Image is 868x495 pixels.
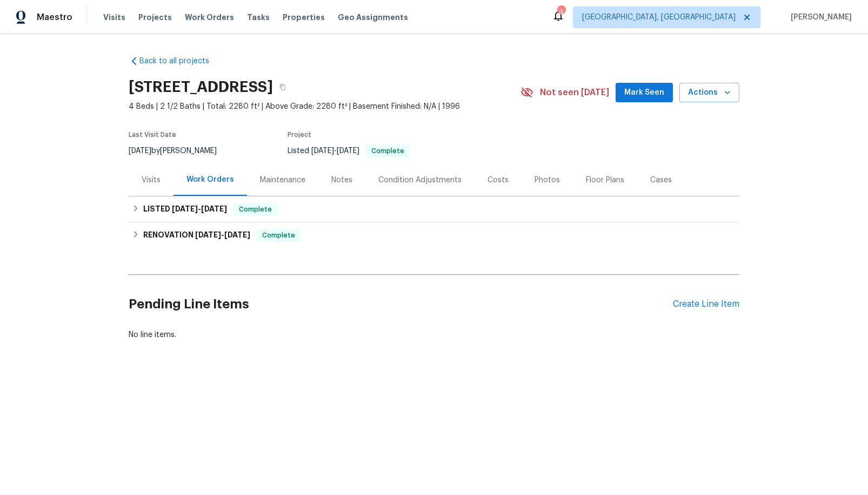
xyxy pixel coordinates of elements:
span: Complete [367,148,409,154]
span: [DATE] [224,231,250,239]
span: Complete [258,230,299,241]
span: - [311,147,359,155]
span: Listed [288,147,410,155]
div: by [PERSON_NAME] [129,144,230,157]
span: - [172,205,227,213]
span: [GEOGRAPHIC_DATA], [GEOGRAPHIC_DATA] [582,12,736,23]
div: LISTED [DATE]-[DATE]Complete [129,196,739,222]
div: Floor Plans [586,175,624,186]
span: [DATE] [337,147,359,155]
div: RENOVATION [DATE]-[DATE]Complete [129,222,739,248]
div: Cases [650,175,672,186]
span: [DATE] [201,205,227,213]
div: Costs [488,175,509,186]
span: - [195,231,250,239]
div: Notes [331,175,352,186]
h2: [STREET_ADDRESS] [129,82,273,93]
span: Projects [138,12,172,23]
span: Properties [283,12,325,23]
span: Work Orders [185,12,234,23]
span: Not seen [DATE] [540,87,609,98]
button: Actions [679,83,739,103]
div: Visits [142,175,161,186]
span: Mark Seen [624,86,664,100]
span: Geo Assignments [338,12,408,23]
a: Back to all projects [129,56,232,67]
span: Visits [103,12,125,23]
div: No line items. [129,329,739,340]
span: [DATE] [172,205,198,213]
div: 3 [557,6,565,17]
button: Copy Address [273,77,292,97]
span: Complete [235,204,276,215]
div: Work Orders [186,174,234,185]
span: [DATE] [311,147,334,155]
span: [DATE] [129,147,151,155]
h2: Pending Line Items [129,279,673,329]
span: Maestro [37,12,72,23]
div: Create Line Item [673,299,739,309]
span: 4 Beds | 2 1/2 Baths | Total: 2280 ft² | Above Grade: 2280 ft² | Basement Finished: N/A | 1996 [129,101,520,112]
span: [PERSON_NAME] [786,12,852,23]
h6: LISTED [143,203,227,216]
span: Tasks [247,14,270,21]
div: Maintenance [260,175,305,186]
span: Last Visit Date [129,131,176,138]
div: Photos [535,175,560,186]
span: [DATE] [195,231,221,239]
div: Condition Adjustments [378,175,462,186]
h6: RENOVATION [143,229,250,242]
button: Mark Seen [616,83,673,103]
span: Project [288,131,311,138]
span: Actions [688,86,731,100]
